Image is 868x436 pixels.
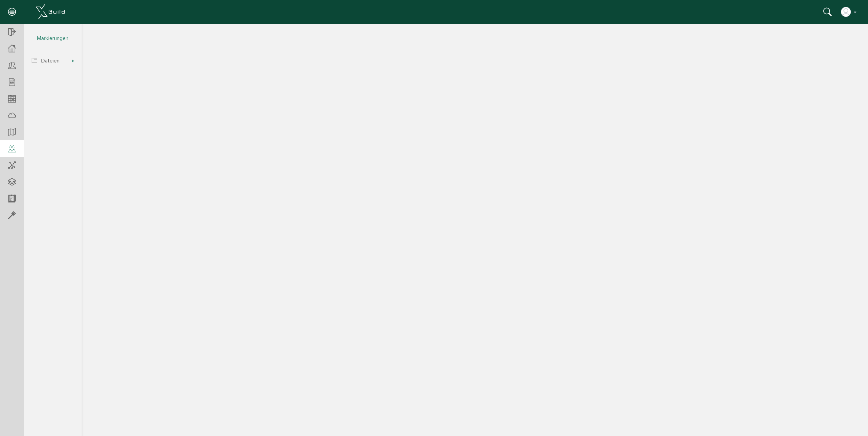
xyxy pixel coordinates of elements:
span: Markierungen [37,35,68,42]
iframe: Chat Widget [834,403,868,436]
span: Dateien [41,57,60,64]
img: xBuild_Logo_Horizontal_White.png [36,4,65,19]
div: Suche [823,7,835,17]
div: Chat-Widget [834,403,868,436]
